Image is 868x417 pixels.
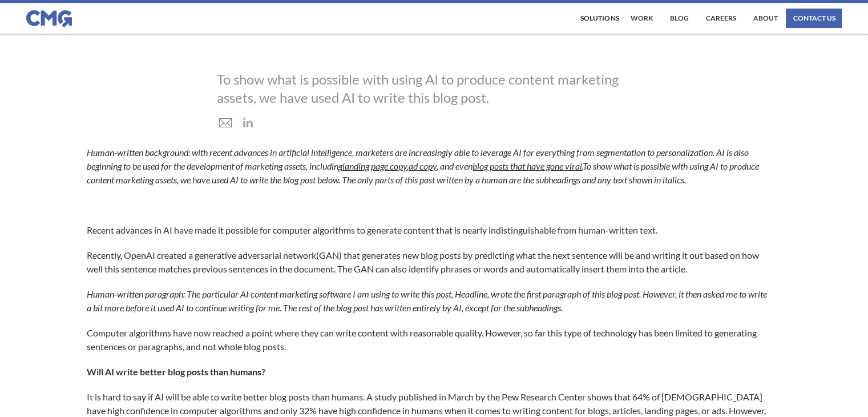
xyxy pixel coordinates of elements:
[750,9,780,28] a: About
[409,161,437,171] a: ad copy
[87,223,770,237] p: Recent advances in AI have made it possible for computer algorithms to generate content that is n...
[793,15,835,22] div: contact us
[407,161,409,171] em: ,
[627,9,655,28] a: work
[242,117,254,129] img: LinkedIn icon in grey
[87,198,770,212] p: ‍
[87,366,265,377] strong: Will AI write better blog posts than humans?
[473,161,583,171] a: blog posts that have gone viral.
[342,161,407,171] a: landing page copy
[26,10,72,27] img: CMG logo in blue.
[580,15,619,22] div: Solutions
[87,147,749,171] em: Human-written background: with recent advances in artificial intelligence, marketers are increasi...
[217,70,651,107] div: To show what is possible with using AI to produce content marketing assets, we have used AI to wr...
[87,288,767,313] em: Human-written paragraph: The particular AI content marketing software I am using to write this po...
[667,9,691,28] a: Blog
[218,117,233,129] img: mail icon in grey
[87,248,770,276] p: Recently, OpenAI created a generative adversarial network(GAN) that generates new blog posts by p...
[87,326,770,354] p: Computer algorithms have now reached a point where they can write content with reasonable quality...
[703,9,738,28] a: Careers
[437,161,473,171] em: , and even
